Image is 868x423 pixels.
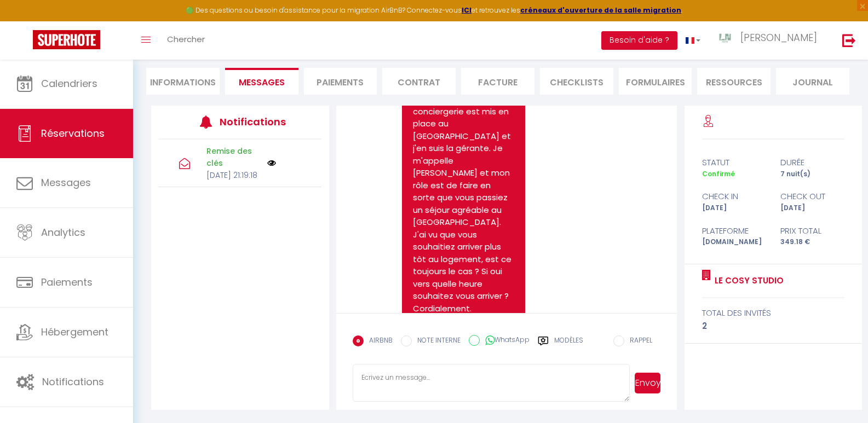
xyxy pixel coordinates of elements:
[413,81,514,327] pre: Bonjour Zineb, Un nouveau service de conciergerie est mis en place au [GEOGRAPHIC_DATA] et j'en s...
[41,275,93,289] span: Paiements
[9,4,42,37] button: Ouvrir le widget de chat LiveChat
[601,31,677,50] button: Besoin d'aide ?
[41,325,108,339] span: Hébergement
[41,77,97,90] span: Calendriers
[773,203,852,213] div: [DATE]
[695,156,773,169] div: statut
[773,156,852,169] div: durée
[773,169,852,179] div: 7 nuit(s)
[520,5,681,15] a: créneaux d'ouverture de la salle migration
[480,335,530,347] label: WhatsApp
[239,76,285,89] span: Messages
[382,68,456,95] li: Contrat
[461,68,534,95] li: Facture
[462,5,472,15] a: ICI
[267,159,276,167] img: NO IMAGE
[695,203,773,213] div: [DATE]
[206,145,260,169] p: Remise des clés
[702,320,844,333] div: 2
[146,68,220,95] li: Informations
[709,21,831,60] a: ... [PERSON_NAME]
[695,237,773,247] div: [DOMAIN_NAME]
[304,68,377,95] li: Paiements
[773,190,852,203] div: check out
[776,68,849,95] li: Journal
[220,109,288,134] h3: Notifications
[41,225,85,239] span: Analytics
[711,274,784,287] a: Le Cosy Studio
[773,237,852,247] div: 349.18 €
[41,126,105,140] span: Réservations
[702,306,844,320] div: total des invités
[412,335,461,347] label: NOTE INTERNE
[159,21,213,60] a: Chercher
[695,224,773,237] div: Plateforme
[206,169,260,181] p: [DATE] 21:19:18
[540,68,613,95] li: CHECKLISTS
[619,68,692,95] li: FORMULAIRES
[41,176,91,189] span: Messages
[624,335,652,347] label: RAPPEL
[364,335,393,347] label: AIRBNB
[635,373,661,393] button: Envoyer
[697,68,771,95] li: Ressources
[42,375,104,389] span: Notifications
[695,190,773,203] div: check in
[740,31,817,44] span: [PERSON_NAME]
[773,224,852,237] div: Prix total
[33,30,100,49] img: Super Booking
[167,33,205,45] span: Chercher
[717,32,733,44] img: ...
[842,33,856,47] img: logout
[702,169,735,178] span: Confirmé
[554,335,583,355] label: Modèles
